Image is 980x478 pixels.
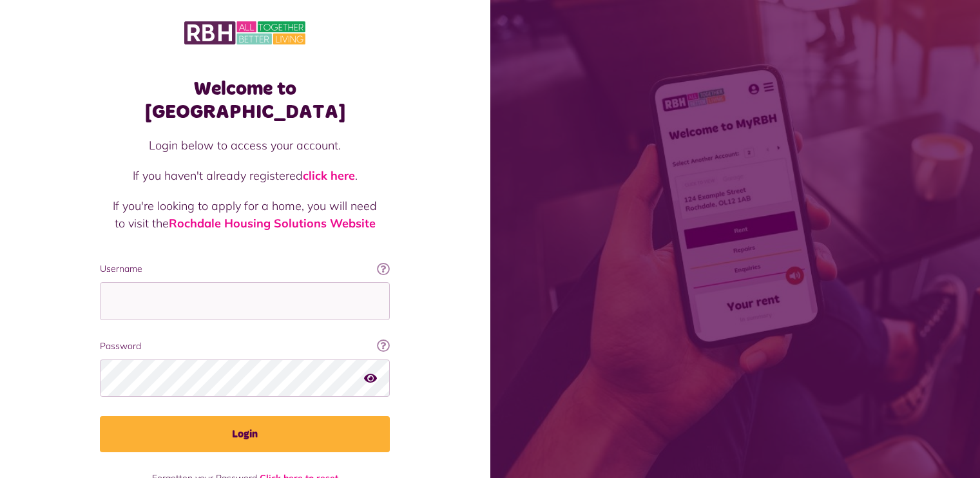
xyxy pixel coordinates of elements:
p: If you haven't already registered . [113,167,377,184]
h1: Welcome to [GEOGRAPHIC_DATA] [100,77,390,124]
label: Username [100,262,390,276]
button: Login [100,416,390,452]
a: Rochdale Housing Solutions Website [169,216,376,231]
label: Password [100,339,390,353]
img: MyRBH [184,19,305,46]
p: If you're looking to apply for a home, you will need to visit the [113,197,377,232]
p: Login below to access your account. [113,137,377,154]
a: click here [303,168,355,183]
